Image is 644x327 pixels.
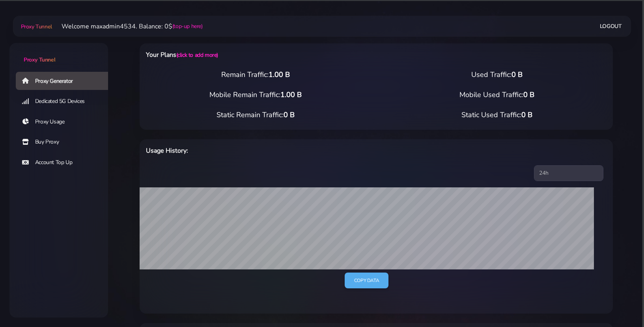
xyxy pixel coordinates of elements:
div: Static Remain Traffic: [135,110,376,120]
span: 0 B [511,70,523,79]
div: Static Used Traffic: [376,110,618,120]
a: Logout [600,19,622,34]
div: Remain Traffic: [135,69,376,80]
span: 0 B [284,110,295,120]
a: Buy Proxy [16,133,114,151]
a: Proxy Tunnel [19,20,52,33]
div: Mobile Remain Traffic: [135,90,376,100]
div: Mobile Used Traffic: [376,90,618,100]
span: 1.00 B [269,70,290,79]
iframe: Webchat Widget [599,282,634,317]
a: Copy data [345,273,388,289]
a: Proxy Tunnel [9,43,108,64]
span: Proxy Tunnel [21,23,52,30]
span: 1.00 B [280,90,302,99]
a: Dedicated 5G Devices [16,92,114,110]
div: Used Traffic: [376,69,618,80]
a: Proxy Generator [16,72,114,90]
span: 0 B [521,110,532,120]
a: Account Top Up [16,153,114,172]
h6: Your Plans [146,50,411,60]
h6: Usage History: [146,146,411,156]
li: Welcome maxadmin4534. Balance: 0$ [52,22,203,31]
span: 0 B [523,90,534,99]
a: Proxy Usage [16,113,114,131]
span: Proxy Tunnel [24,56,55,64]
a: (top-up here) [172,22,203,30]
a: (click to add more) [176,51,218,59]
